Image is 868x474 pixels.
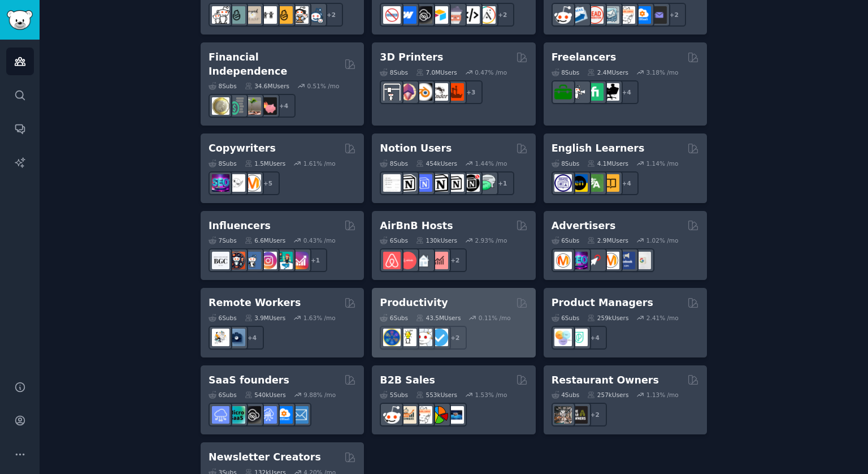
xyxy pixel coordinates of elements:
img: sales [554,6,572,24]
div: 3.9M Users [245,314,286,322]
img: getdisciplined [431,329,448,346]
div: + 2 [491,3,514,27]
img: FixMyPrint [446,83,464,101]
div: 1.61 % /mo [303,160,336,167]
div: + 2 [443,248,467,272]
div: 0.51 % /mo [307,82,340,90]
img: b2b_sales [415,406,432,424]
img: airbnb_hosts [383,252,401,269]
img: socialmedia [228,252,245,269]
div: 4.1M Users [587,160,628,167]
img: 3Dmodeling [399,83,416,101]
div: 1.13 % /mo [646,391,679,399]
img: googleads [633,252,651,269]
div: 6 Sub s [380,236,408,244]
img: InstagramGrowthTips [291,252,309,269]
div: + 2 [319,3,343,27]
img: Fiverr [586,83,604,101]
img: KeepWriting [228,174,245,192]
img: FacebookAds [618,252,635,269]
img: marketing [554,252,572,269]
img: lifehacks [399,329,416,346]
h2: Product Managers [552,296,653,310]
div: 259k Users [587,314,628,322]
h2: Copywriters [209,141,276,156]
div: 3.18 % /mo [646,68,679,76]
div: 6 Sub s [552,236,580,244]
img: PPC [586,252,604,269]
img: NoCodeMovement [462,6,480,24]
img: InstagramMarketing [259,252,277,269]
img: salestechniques [399,406,416,424]
div: 9.88 % /mo [303,391,336,399]
div: + 4 [272,94,296,118]
div: 0.11 % /mo [479,314,511,322]
img: UKPersonalFinance [212,97,229,115]
div: 8 Sub s [552,68,580,76]
div: 257k Users [587,391,628,399]
img: freelance_forhire [570,83,588,101]
img: NoCodeSaaS [244,406,261,424]
img: toddlers [259,6,277,24]
img: SEO [570,252,588,269]
img: GummySearch logo [7,10,33,30]
img: 3Dprinting [383,83,401,101]
img: BestNotionTemplates [462,174,480,192]
div: 1.5M Users [245,160,286,167]
div: 2.41 % /mo [646,314,679,322]
div: + 4 [240,326,264,350]
img: influencermarketing [275,252,293,269]
div: 8 Sub s [380,160,408,167]
div: 2.9M Users [587,236,628,244]
div: + 5 [256,171,280,195]
img: NotionPromote [478,174,496,192]
img: BarOwners [570,406,588,424]
img: Fire [244,97,261,115]
h2: 3D Printers [380,50,443,64]
img: coldemail [602,6,619,24]
div: + 4 [615,171,639,195]
div: 6 Sub s [380,314,408,322]
h2: Influencers [209,219,271,233]
img: AirBnBInvesting [431,252,448,269]
img: notioncreations [399,174,416,192]
img: NotionGeeks [431,174,448,192]
div: 0.43 % /mo [303,236,336,244]
div: 6 Sub s [209,391,237,399]
img: webflow [399,6,416,24]
div: 454k Users [416,160,457,167]
div: 34.6M Users [245,82,289,90]
img: rentalproperties [415,252,432,269]
img: fatFIRE [259,97,277,115]
img: content_marketing [244,174,261,192]
img: SaaSSales [259,406,277,424]
img: Instagram [244,252,261,269]
div: 1.53 % /mo [475,391,507,399]
h2: Advertisers [552,219,616,233]
div: 540k Users [245,391,286,399]
img: microsaas [228,406,245,424]
img: Freelancers [602,83,619,101]
img: parentsofmultiples [291,6,309,24]
div: 7 Sub s [209,236,237,244]
div: 1.63 % /mo [303,314,336,322]
div: + 1 [491,171,514,195]
img: Parents [307,6,324,24]
h2: Freelancers [552,50,617,64]
div: 1.44 % /mo [475,160,507,167]
img: EnglishLearning [570,174,588,192]
img: nocodelowcode [446,6,464,24]
div: 4 Sub s [552,391,580,399]
img: B_2_B_Selling_Tips [446,406,464,424]
img: work [228,329,245,346]
div: 1.14 % /mo [646,160,679,167]
img: language_exchange [586,174,604,192]
h2: Financial Independence [209,50,340,78]
img: SEO [212,174,229,192]
img: productivity [415,329,432,346]
img: FinancialPlanning [228,97,245,115]
img: LearnEnglishOnReddit [602,174,619,192]
h2: Newsletter Creators [209,450,321,464]
img: nocode [383,6,401,24]
img: AirBnBHosts [399,252,416,269]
